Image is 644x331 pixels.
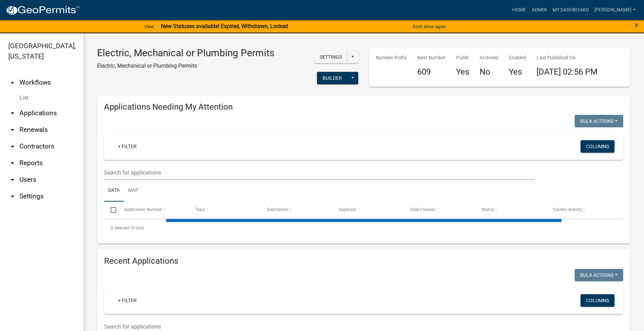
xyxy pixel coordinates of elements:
button: Close [634,21,639,29]
h4: Yes [456,67,469,77]
p: Number Prefix [376,54,407,61]
p: Enabled [509,54,526,61]
i: arrow_drop_up [8,78,17,87]
span: Type [196,207,205,212]
datatable-header-cell: Description [260,202,332,218]
i: arrow_drop_down [8,176,17,184]
button: Bulk Actions [575,269,623,281]
span: Applicant [338,207,357,212]
input: Search for applications [104,165,535,180]
span: Status [482,207,494,212]
i: arrow_drop_down [8,142,17,151]
button: Builder [317,72,347,84]
datatable-header-cell: Current Activity [547,202,618,218]
a: + Filter [112,294,142,307]
a: Home [509,3,529,17]
datatable-header-cell: Type [189,202,260,218]
button: Don't show again [410,21,449,32]
datatable-header-cell: Select [104,202,117,218]
span: Current Activity [553,207,582,212]
a: [PERSON_NAME] [592,3,638,17]
span: Date Created [410,207,435,212]
button: Columns [581,140,615,153]
datatable-header-cell: Status [475,202,547,218]
a: My Dashboard [550,3,592,17]
p: Archived [480,54,498,61]
p: Next Number [417,54,446,61]
div: 0 total [104,219,623,237]
h4: 609 [417,67,446,77]
a: Admin [529,3,550,17]
i: arrow_drop_down [8,109,17,117]
button: Settings [314,51,347,63]
datatable-header-cell: Application Number [117,202,189,218]
h4: No [480,67,498,77]
i: arrow_drop_down [8,159,17,167]
span: Description [267,207,288,212]
h4: Recent Applications [104,256,623,266]
span: × [634,20,639,30]
span: [DATE] 02:56 PM [536,67,598,77]
button: Columns [581,294,615,307]
h4: Applications Needing My Attention [104,102,623,112]
i: arrow_drop_down [8,192,17,201]
h3: Electric, Mechanical or Plumbing Permits [97,47,274,59]
p: Public [456,54,469,61]
h4: Yes [509,67,526,77]
strong: New Statuses available! Expired, Withdrawn, Locked [161,23,288,29]
a: Map [124,180,143,202]
p: Electric, Mechanical or Plumbing Permits [97,62,274,70]
a: Data [104,180,124,202]
i: arrow_drop_down [8,126,17,134]
a: View [141,21,157,32]
datatable-header-cell: Applicant [332,202,403,218]
datatable-header-cell: Date Created [403,202,475,218]
button: Bulk Actions [575,115,623,127]
p: Last Published On [536,54,598,61]
span: 0 selected / [111,226,132,230]
a: + Filter [112,140,142,153]
span: Application Number [124,207,162,212]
